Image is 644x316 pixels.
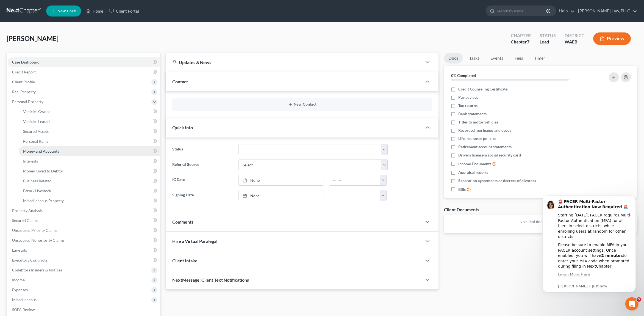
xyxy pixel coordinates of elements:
iframe: Intercom live chat [625,297,639,310]
span: Vehicles Owned [23,109,51,114]
span: Real Property [12,89,36,94]
span: Miscellaneous [12,297,37,302]
span: Vehicles Leased [23,119,50,124]
label: IC Date [170,175,236,186]
a: SOFA Review [8,305,160,315]
button: New Contact [177,102,428,107]
div: Lead [540,39,556,45]
span: SOFA Review [12,307,35,312]
a: Unsecured Nonpriority Claims [8,235,160,245]
input: -- : -- [329,190,380,201]
div: Chapter [511,32,531,39]
input: -- : -- [329,175,380,185]
span: Money and Accounts [23,149,59,153]
span: Income [12,277,25,282]
button: Preview [593,32,631,45]
iframe: Intercom notifications message [534,187,644,301]
span: Case Dashboard [12,60,40,64]
span: Property Analysis [12,208,43,213]
span: Personal Property [12,99,43,104]
span: Credit Report [12,70,36,74]
label: Signing Date [170,190,236,201]
span: Secured Assets [23,129,49,134]
div: Client Documents [444,207,479,212]
span: Quick Info [172,125,193,130]
a: Fees [510,53,528,64]
a: Interests [19,156,160,166]
a: Personal Items [19,136,160,146]
a: Client Portal [106,6,142,16]
span: Comments [172,219,193,224]
span: Codebtors Insiders & Notices [12,268,62,272]
div: District [565,32,584,39]
span: Client Intake [172,258,198,263]
span: Secured Claims [12,218,38,223]
span: 5 [637,297,641,302]
a: Business Related [19,176,160,186]
span: Hire a Virtual Paralegal [172,238,217,244]
span: Life insurance policies [458,136,496,141]
a: Home [83,6,106,16]
span: Expenses [12,287,28,292]
a: Unsecured Priority Claims [8,226,160,235]
input: Search by name... [497,6,547,16]
div: WAEB [565,39,584,45]
span: Unsecured Nonpriority Claims [12,238,65,243]
a: Money and Accounts [19,146,160,156]
span: Lawsuits [12,248,27,252]
span: New Case [57,9,76,13]
span: Client Profile [12,79,35,84]
span: Business Related [23,178,52,183]
span: Pay advices [458,95,478,100]
div: Updates & News [172,59,415,65]
label: Status [170,144,236,155]
span: Miscellaneous Property [23,198,64,203]
div: Status [540,32,556,39]
a: Events [486,53,508,64]
span: Personal Items [23,139,48,144]
span: Executory Contracts [12,258,47,262]
label: Referral Source [170,160,236,171]
span: NextMessage: Client Text Notifications [172,277,249,282]
span: Drivers license & social security card [458,152,521,158]
a: Farm / Livestock [19,186,160,196]
a: Case Dashboard [8,57,160,67]
a: Money Owed to Debtor [19,166,160,176]
span: Separation agreements or decrees of divorces [458,178,536,183]
span: [PERSON_NAME] [7,34,59,42]
a: Miscellaneous Property [19,196,160,206]
span: Income Documents [458,161,491,167]
span: Bills [458,187,466,192]
a: Credit Report [8,67,160,77]
span: Unsecured Priority Claims [12,228,57,233]
a: Property Analysis [8,206,160,216]
span: Interests [23,159,38,163]
a: Tasks [465,53,484,64]
span: Retirement account statements [458,144,512,150]
a: Secured Assets [19,127,160,136]
p: No client documents yet. [448,219,633,224]
strong: 0% Completed [451,73,476,78]
span: 7 [527,39,529,44]
div: Chapter [511,39,531,45]
span: Tax returns [458,103,478,108]
a: Vehicles Leased [19,117,160,127]
span: Recorded mortgages and deeds [458,128,511,133]
a: Vehicles Owned [19,107,160,117]
a: Docs [444,53,463,64]
span: Farm / Livestock [23,188,51,193]
a: Lawsuits [8,245,160,255]
span: Titles to motor vehicles [458,119,498,125]
a: Executory Contracts [8,255,160,265]
span: Credit Counseling Certificate [458,86,507,92]
a: Secured Claims [8,216,160,226]
a: Timer [530,53,549,64]
span: Bank statements [458,111,487,117]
